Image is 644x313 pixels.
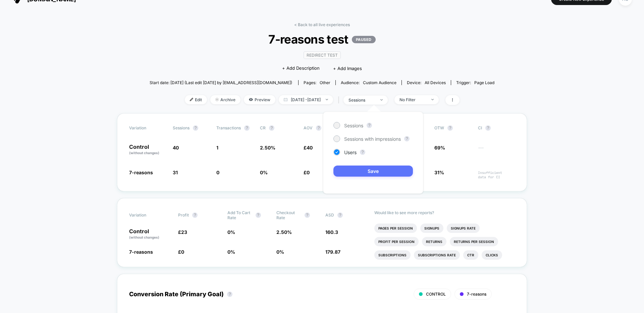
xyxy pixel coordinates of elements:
[192,212,198,218] button: ?
[178,212,189,217] span: Profit
[227,229,235,235] span: 0 %
[216,125,241,130] span: Transactions
[478,125,515,131] span: CI
[325,212,334,217] span: ASD
[276,229,292,235] span: 2.50 %
[344,136,401,142] span: Sessions with impressions
[326,99,328,100] img: end
[173,145,179,150] span: 40
[210,95,240,104] span: Archive
[380,99,383,101] img: end
[425,80,446,85] span: all devices
[344,123,363,128] span: Sessions
[325,249,340,255] span: 179.87
[279,95,333,104] span: [DATE] - [DATE]
[260,125,266,130] span: CR
[404,136,410,141] button: ?
[348,98,375,103] div: sessions
[227,249,235,255] span: 0 %
[367,123,372,128] button: ?
[304,170,310,175] span: £
[341,80,396,85] div: Audience:
[344,149,357,155] span: Users
[173,170,178,175] span: 31
[374,224,417,233] li: Pages Per Session
[190,98,193,101] img: edit
[276,249,284,255] span: 0 %
[244,95,275,104] span: Preview
[244,125,250,131] button: ?
[181,249,184,255] span: 0
[374,210,515,215] p: Would like to see more reports?
[478,171,515,179] span: Insufficient data for CI
[320,80,330,85] span: other
[336,95,343,105] span: |
[434,125,471,131] span: OTW
[304,145,313,150] span: £
[216,145,218,150] span: 1
[456,80,494,85] div: Trigger:
[256,212,261,218] button: ?
[420,224,443,233] li: Signups
[333,166,413,177] button: Save
[173,125,190,130] span: Sessions
[414,250,460,260] li: Subscriptions Rate
[150,80,292,85] span: Start date: [DATE] (Last edit [DATE] by [EMAIL_ADDRESS][DOMAIN_NAME])
[422,237,446,246] li: Returns
[260,170,268,175] span: 0 %
[463,250,478,260] li: Ctr
[185,95,207,104] span: Edit
[305,212,310,218] button: ?
[307,145,313,150] span: 40
[374,237,419,246] li: Profit Per Session
[434,170,444,175] span: 31%
[337,212,343,218] button: ?
[467,292,486,297] span: 7-reasons
[307,170,310,175] span: 0
[485,125,491,131] button: ?
[193,125,198,131] button: ?
[227,210,252,220] span: Add To Cart Rate
[434,145,445,150] span: 69%
[316,125,321,131] button: ?
[129,229,171,240] p: Control
[333,66,362,71] span: + Add Images
[447,125,453,131] button: ?
[284,98,287,101] img: calendar
[325,229,338,235] span: 160.3
[269,125,274,131] button: ?
[167,32,477,46] span: 7-reasons test
[363,80,396,85] span: Custom Audience
[276,210,301,220] span: Checkout Rate
[401,80,451,85] span: Device:
[352,36,376,43] p: PAUSED
[450,237,498,246] li: Returns Per Session
[227,292,232,297] button: ?
[260,145,275,150] span: 2.50 %
[215,98,219,101] img: end
[478,146,515,155] span: ---
[474,80,494,85] span: Page Load
[181,229,187,235] span: 23
[304,80,330,85] div: Pages:
[431,99,434,100] img: end
[216,170,219,175] span: 0
[304,125,313,130] span: AOV
[374,250,411,260] li: Subscriptions
[304,51,341,59] span: Redirect Test
[399,97,426,102] div: No Filter
[482,250,502,260] li: Clicks
[447,224,480,233] li: Signups Rate
[178,229,187,235] span: £
[282,65,320,72] span: + Add Description
[178,249,184,255] span: £
[294,22,350,27] a: < Back to all live experiences
[360,149,365,155] button: ?
[426,292,446,297] span: CONTROL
